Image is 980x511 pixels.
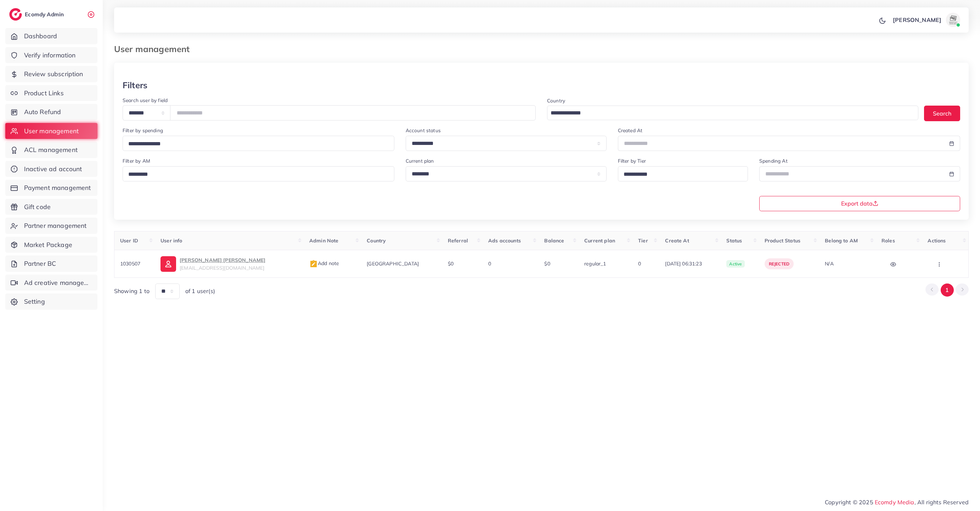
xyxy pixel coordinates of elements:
span: Tier [638,237,648,244]
a: Ecomdy Media [875,499,914,506]
h2: Ecomdy Admin [25,11,66,18]
button: Export data [759,196,960,211]
button: Search [924,106,960,121]
ul: Pagination [925,283,969,297]
a: Payment management [5,180,97,196]
img: logo [9,8,22,21]
img: ic-user-info.36bf1079.svg [160,256,176,272]
input: Search for option [621,169,739,180]
label: Spending At [759,157,788,164]
h3: User management [114,44,195,54]
span: User info [160,237,182,244]
span: Roles [882,237,895,244]
span: Gift code [24,202,51,212]
a: User management [5,123,97,139]
span: Product Status [765,237,800,244]
div: Search for option [618,166,748,181]
span: 0 [638,260,641,267]
span: Verify information [24,51,76,60]
img: admin_note.cdd0b510.svg [309,260,318,268]
a: [PERSON_NAME]avatar [889,13,963,27]
label: Current plan [406,157,434,164]
a: Partner BC [5,255,97,272]
p: [PERSON_NAME] [893,16,941,24]
span: Export data [841,201,878,206]
span: [EMAIL_ADDRESS][DOMAIN_NAME] [180,265,264,271]
span: Current plan [584,237,615,244]
input: Search for option [548,108,909,119]
a: Review subscription [5,66,97,82]
span: , All rights Reserved [914,498,969,506]
span: Balance [544,237,564,244]
a: Inactive ad account [5,161,97,177]
span: Inactive ad account [24,164,82,174]
span: Market Package [24,240,72,249]
span: User management [24,127,79,136]
label: Created At [618,127,643,134]
span: of 1 user(s) [185,287,215,295]
span: User ID [120,237,138,244]
span: Auto Refund [24,107,61,117]
span: regular_1 [584,260,606,267]
a: Auto Refund [5,104,97,120]
p: [PERSON_NAME] [PERSON_NAME] [180,256,265,264]
span: Setting [24,297,45,306]
label: Filter by spending [123,127,163,134]
span: Partner BC [24,259,56,268]
label: Search user by field [123,97,168,104]
span: ACL management [24,145,78,155]
span: N/A [825,260,833,267]
span: Add note [309,260,339,266]
span: Admin Note [309,237,339,244]
a: ACL management [5,142,97,158]
a: Ad creative management [5,275,97,291]
div: Search for option [547,106,918,120]
div: Search for option [123,136,394,151]
span: Create At [665,237,689,244]
span: [DATE] 06:31:23 [665,260,715,267]
span: Ads accounts [488,237,521,244]
span: Actions [928,237,946,244]
a: Market Package [5,237,97,253]
span: Product Links [24,89,64,98]
span: $0 [544,260,550,267]
label: Filter by Tier [618,157,646,164]
input: Search for option [126,169,385,180]
label: Country [547,97,565,104]
span: Payment management [24,183,91,192]
button: Go to page 1 [941,283,954,297]
span: Ad creative management [24,278,92,287]
span: Showing 1 to [114,287,150,295]
span: rejected [769,261,789,266]
span: Dashboard [24,32,57,41]
input: Search for option [126,139,385,150]
h3: Filters [123,80,147,90]
span: 1030507 [120,260,140,267]
span: $0 [448,260,454,267]
label: Account status [406,127,441,134]
span: 0 [488,260,491,267]
span: Belong to AM [825,237,858,244]
div: Search for option [123,166,394,181]
span: active [726,260,745,268]
span: Country [367,237,386,244]
span: Referral [448,237,468,244]
span: Copyright © 2025 [825,498,969,506]
a: [PERSON_NAME] [PERSON_NAME][EMAIL_ADDRESS][DOMAIN_NAME] [160,256,298,271]
label: Filter by AM [123,157,150,164]
a: Verify information [5,47,97,63]
span: [GEOGRAPHIC_DATA] [367,260,419,267]
span: Status [726,237,742,244]
span: Partner management [24,221,87,230]
span: Review subscription [24,69,83,79]
a: Dashboard [5,28,97,44]
a: Partner management [5,218,97,234]
img: avatar [946,13,960,27]
a: Setting [5,293,97,310]
a: Gift code [5,199,97,215]
a: Product Links [5,85,97,101]
a: logoEcomdy Admin [9,8,66,21]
